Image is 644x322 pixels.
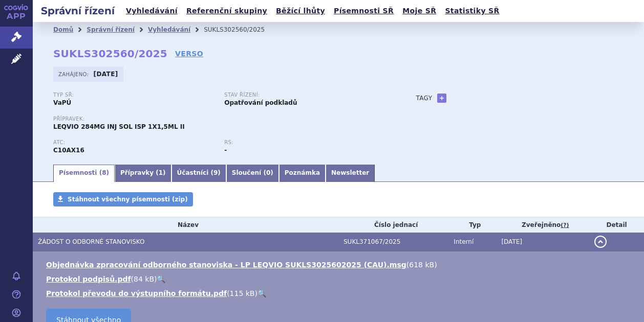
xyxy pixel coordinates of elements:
[157,275,165,283] a: 🔍
[399,4,439,18] a: Moje SŘ
[53,123,185,130] span: LEQVIO 284MG INJ SOL ISP 1X1,5ML II
[33,217,338,233] th: Název
[496,233,589,251] td: [DATE]
[46,288,634,298] li: ( )
[53,48,167,60] strong: SUKLS302560/2025
[213,169,218,176] span: 9
[38,238,144,245] span: ŽÁDOST O ODBORNÉ STANOVISKO
[496,217,589,233] th: Zveřejněno
[53,192,193,206] a: Stáhnout všechny písemnosti (zip)
[279,165,326,182] a: Poznámka
[224,140,385,146] p: RS:
[53,147,84,154] strong: INKLISIRAN
[53,26,73,33] a: Domů
[68,196,188,203] span: Stáhnout všechny písemnosti (zip)
[230,289,255,297] span: 115 kB
[204,22,278,37] li: SUKLS302560/2025
[46,289,227,297] a: Protokol převodu do výstupního formátu.pdf
[326,165,375,182] a: Newsletter
[159,169,163,176] span: 1
[224,147,227,154] strong: -
[437,94,446,103] a: +
[94,71,118,78] strong: [DATE]
[53,116,395,122] p: Přípravek:
[58,70,91,78] span: Zahájeno:
[115,165,171,182] a: Přípravky (1)
[594,236,607,248] button: detail
[183,4,270,18] a: Referenční skupiny
[448,217,496,233] th: Typ
[102,169,106,176] span: 8
[338,233,448,251] td: SUKL371067/2025
[46,261,406,269] a: Objednávka zpracování odborného stanoviska - LP LEQVIO SUKLS3025602025 (CAU).msg
[273,4,328,18] a: Běžící lhůty
[442,4,502,18] a: Statistiky SŘ
[561,222,569,229] abbr: (?)
[46,274,634,284] li: ( )
[53,92,214,98] p: Typ SŘ:
[589,217,644,233] th: Detail
[46,275,131,283] a: Protokol podpisů.pdf
[171,165,226,182] a: Účastníci (9)
[123,4,181,18] a: Vyhledávání
[175,49,203,59] a: VERSO
[257,289,266,297] a: 🔍
[148,26,190,33] a: Vyhledávání
[338,217,448,233] th: Číslo jednací
[87,26,135,33] a: Správní řízení
[266,169,270,176] span: 0
[416,92,432,104] h3: Tagy
[224,99,297,106] strong: Opatřování podkladů
[53,165,115,182] a: Písemnosti (8)
[53,140,214,146] p: ATC:
[33,4,123,18] h2: Správní řízení
[46,260,634,270] li: ( )
[134,275,154,283] span: 84 kB
[224,92,385,98] p: Stav řízení:
[331,4,397,18] a: Písemnosti SŘ
[53,99,71,106] strong: VaPÚ
[409,261,434,269] span: 618 kB
[454,238,474,245] span: Interní
[226,165,279,182] a: Sloučení (0)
